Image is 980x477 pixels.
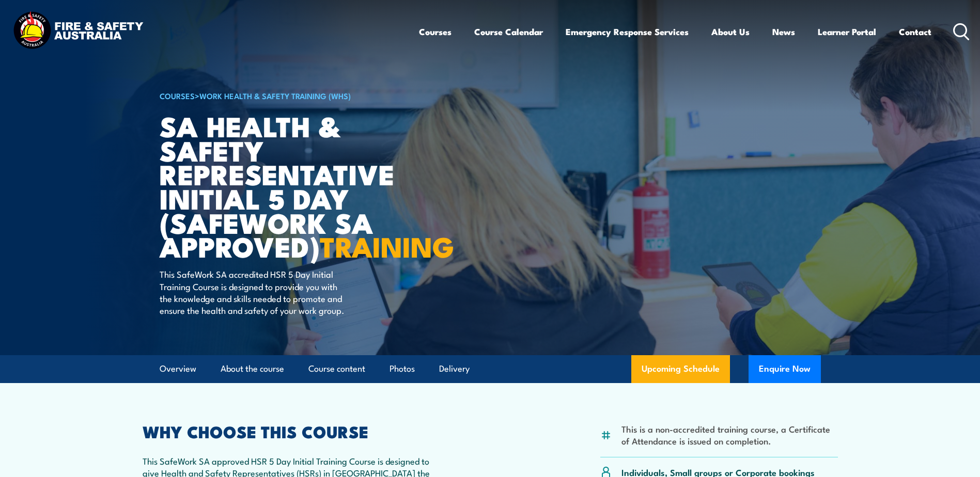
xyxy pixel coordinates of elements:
a: Emergency Response Services [566,18,689,45]
a: Contact [899,18,931,45]
a: News [772,18,795,45]
a: Work Health & Safety Training (WHS) [199,90,351,101]
h1: SA Health & Safety Representative Initial 5 Day (SafeWork SA Approved) [160,114,415,258]
a: Courses [419,18,452,45]
a: Delivery [439,355,470,383]
a: About Us [711,18,750,45]
strong: TRAINING [320,224,454,267]
a: About the course [221,355,284,383]
a: Course Calendar [474,18,543,45]
p: This SafeWork SA accredited HSR 5 Day Initial Training Course is designed to provide you with the... [160,268,348,316]
a: Photos [390,355,415,383]
a: Overview [160,355,196,383]
li: This is a non-accredited training course, a Certificate of Attendance is issued on completion. [621,423,838,447]
h6: > [160,89,415,102]
a: Upcoming Schedule [631,355,730,383]
a: Learner Portal [818,18,876,45]
a: COURSES [160,90,195,101]
button: Enquire Now [749,355,821,383]
a: Course content [308,355,365,383]
h2: WHY CHOOSE THIS COURSE [143,424,444,438]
